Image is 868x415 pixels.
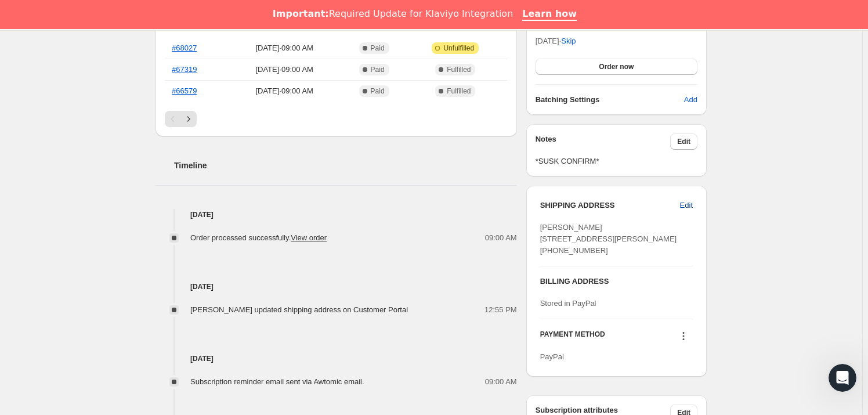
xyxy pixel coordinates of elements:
[536,156,697,167] span: *SUSK CONFIRM*
[680,200,693,211] span: Edit
[447,86,471,96] span: Fulfilled
[536,133,671,150] h3: Notes
[485,376,517,388] span: 09:00 AM
[536,59,697,75] button: Order now
[540,299,596,308] span: Stored in PayPal
[485,232,517,244] span: 09:00 AM
[536,37,576,45] span: [DATE] ·
[174,160,517,171] h2: Timeline
[165,111,508,127] nav: Pagination
[371,44,385,53] span: Paid
[371,86,385,96] span: Paid
[447,65,471,74] span: Fulfilled
[190,377,364,386] span: Subscription reminder email sent via Awtomic email.
[172,65,197,74] a: #67319
[673,196,700,215] button: Edit
[155,281,517,293] h4: [DATE]
[522,8,577,21] a: Learn how
[231,85,338,97] span: [DATE] · 09:00 AM
[554,32,583,50] button: Skip
[540,223,677,255] span: [PERSON_NAME] [STREET_ADDRESS][PERSON_NAME] [PHONE_NUMBER]
[443,44,474,53] span: Unfulfilled
[540,200,680,211] h3: SHIPPING ADDRESS
[561,35,576,47] span: Skip
[273,8,329,19] b: Important:
[273,8,513,20] div: Required Update for Klaviyo Integration
[677,137,690,146] span: Edit
[536,94,684,106] h6: Batching Settings
[670,133,697,150] button: Edit
[684,94,697,106] span: Add
[540,352,564,361] span: PayPal
[190,233,327,242] span: Order processed successfully.
[231,64,338,75] span: [DATE] · 09:00 AM
[155,209,517,221] h4: [DATE]
[291,233,327,242] a: View order
[540,276,693,287] h3: BILLING ADDRESS
[540,330,605,345] h3: PAYMENT METHOD
[155,353,517,365] h4: [DATE]
[180,111,197,127] button: Next
[677,91,704,109] button: Add
[190,305,408,314] span: [PERSON_NAME] updated shipping address on Customer Portal
[172,86,197,95] a: #66579
[231,42,338,54] span: [DATE] · 09:00 AM
[172,44,197,52] a: #68027
[599,62,634,71] span: Order now
[829,364,856,392] iframe: Intercom live chat
[371,65,385,74] span: Paid
[484,304,517,316] span: 12:55 PM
